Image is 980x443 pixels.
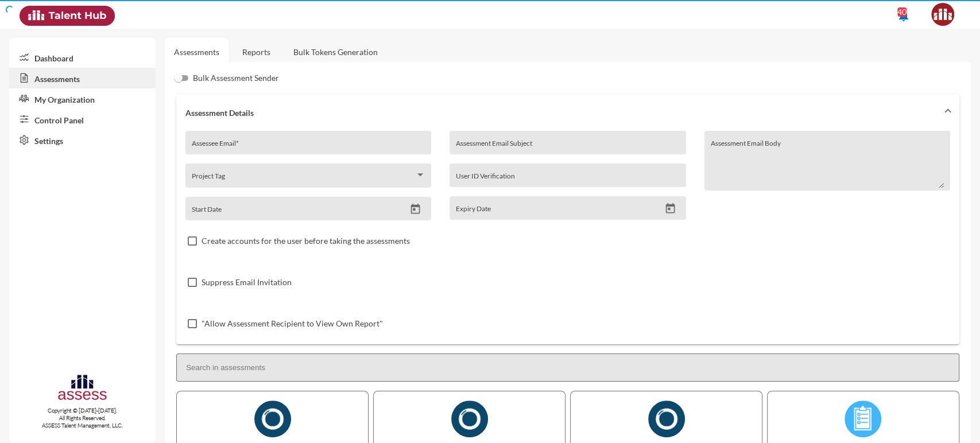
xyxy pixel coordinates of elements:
a: Assessments [174,47,219,57]
button: Open calendar [660,203,680,215]
mat-icon: notifications [897,9,911,22]
a: Assessments [9,68,156,88]
img: assesscompany-logo.png [57,373,108,405]
span: Create accounts for the user before taking the assessments [202,234,410,248]
span: Bulk Assessment Sender [193,71,279,85]
p: Copyright © [DATE]-[DATE]. All Rights Reserved. ASSESS Talent Management, LLC. [9,407,156,429]
a: My Organization [9,88,156,109]
mat-panel-title: Assessment Details [185,108,936,118]
span: Suppress Email Invitation [202,275,292,289]
mat-expansion-panel-header: Assessment Details [176,94,959,131]
div: 40 [897,7,907,17]
button: Open calendar [405,203,425,215]
a: Dashboard [9,47,156,68]
a: Reports [233,38,280,66]
input: Search in assessments [176,353,959,382]
a: Control Panel [9,109,156,130]
div: Assessment Details [176,131,959,344]
span: "Allow Assessment Recipient to View Own Report" [202,317,383,331]
a: Bulk Tokens Generation [284,38,387,66]
a: Settings [9,130,156,150]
